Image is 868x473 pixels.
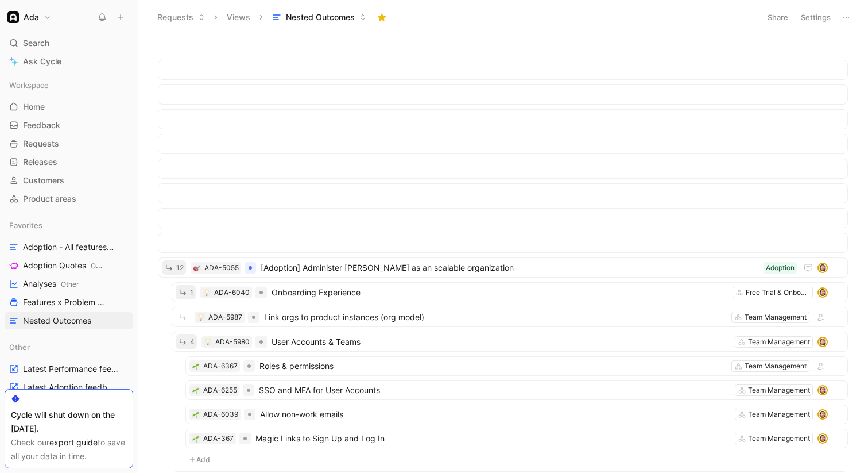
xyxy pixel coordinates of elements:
a: Latest Adoption feedback [5,379,133,396]
img: avatar [819,338,827,346]
span: Favorites [9,220,42,231]
span: 12 [176,264,184,271]
span: Adoption Quotes [23,260,104,272]
a: 12🎯ADA-5055[Adoption] Administer [PERSON_NAME] as an scalable organizationAdoptionavatar [158,257,848,278]
div: Team Management [748,384,810,396]
a: Adoption QuotesOther [5,257,133,274]
img: 💡 [203,289,210,296]
span: Workspace [9,79,49,91]
img: 💡 [204,339,211,345]
div: Add [172,332,848,467]
div: Team Management [748,409,810,420]
div: Other [5,339,133,356]
span: Ask Cycle [23,55,61,68]
div: ADA-5980 [215,336,250,348]
div: ADA-6367 [203,360,238,372]
button: Settings [796,9,836,25]
img: 🌱 [192,436,199,443]
span: User Accounts & Teams [272,335,730,349]
button: 💡 [203,289,211,297]
img: 💡 [197,314,204,321]
button: AdaAda [5,9,54,25]
img: 🌱 [192,387,199,394]
img: avatar [819,289,827,297]
div: Team Management [748,336,810,348]
div: 🎯 [193,264,201,272]
button: Requests [152,9,210,26]
span: Home [23,101,45,113]
span: Product areas [23,193,76,205]
button: 4 [176,334,197,349]
img: avatar [819,410,827,418]
span: 1 [190,289,193,296]
div: Check our to save all your data in time. [11,436,127,463]
div: ADA-5055 [204,262,239,274]
a: 🌱ADA-6367Roles & permissionsTeam Management [185,356,848,376]
div: Team Management [745,360,807,372]
a: Home [5,98,133,116]
span: Requests [23,138,59,149]
button: Add [185,453,214,467]
span: Other [61,280,79,289]
div: ADA-5987 [208,312,242,323]
span: Nested Outcomes [23,315,91,326]
a: Ask Cycle [5,53,133,70]
div: ADA-6039 [203,409,238,420]
a: export guide [49,437,98,447]
button: 🌱 [192,362,200,370]
span: Allow non-work emails [260,407,730,421]
div: Team Management [748,433,810,444]
div: 🌱 [192,386,200,394]
button: 💡 [204,338,212,346]
a: Latest Performance feedback [5,360,133,378]
button: 💡 [197,313,205,321]
button: Share [762,9,793,25]
span: Latest Adoption feedback [23,382,118,393]
button: 1 [176,285,196,299]
a: 🌱ADA-6255SSO and MFA for User AccountsTeam Managementavatar [185,380,848,400]
div: Favorites [5,217,133,234]
span: Adoption - All features & problem areas [23,241,115,253]
a: Customers [5,172,133,189]
a: Product areas [5,190,133,207]
a: Adoption - All features & problem areas [5,239,133,256]
a: Releases [5,153,133,171]
div: Cycle will shut down on the [DATE]. [11,408,127,436]
a: Feedback [5,117,133,134]
img: 🎯 [193,264,200,271]
span: Magic Links to Sign Up and Log In [255,432,730,445]
span: Nested Outcomes [286,11,355,23]
a: 🌱ADA-367Magic Links to Sign Up and Log InTeam Managementavatar [185,429,848,448]
span: Roles & permissions [259,359,727,373]
span: Latest Performance feedback [23,363,119,375]
img: avatar [819,264,827,272]
a: AnalysesOther [5,275,133,293]
div: Search [5,34,133,52]
button: Views [222,9,255,26]
a: Nested Outcomes [5,312,133,329]
span: Releases [23,156,57,168]
div: ADA-6040 [214,287,250,298]
span: Feedback [23,120,60,131]
div: ADA-367 [203,433,234,444]
span: 4 [190,339,195,345]
button: Nested Outcomes [267,9,371,26]
span: Analyses [23,278,79,290]
a: 1💡ADA-6040Onboarding ExperienceFree Trial & Onboardingavatar [172,282,848,302]
a: Features x Problem Area [5,294,133,311]
div: ADA-6255 [203,384,237,396]
button: 🌱 [192,434,200,443]
img: avatar [819,434,827,443]
span: Other [9,341,30,353]
img: 🌱 [192,363,199,370]
span: Onboarding Experience [272,286,728,299]
a: 💡ADA-5987Link orgs to product instances (org model)Team Management [172,307,848,327]
div: Free Trial & Onboarding [746,287,810,298]
button: 🌱 [192,410,200,418]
